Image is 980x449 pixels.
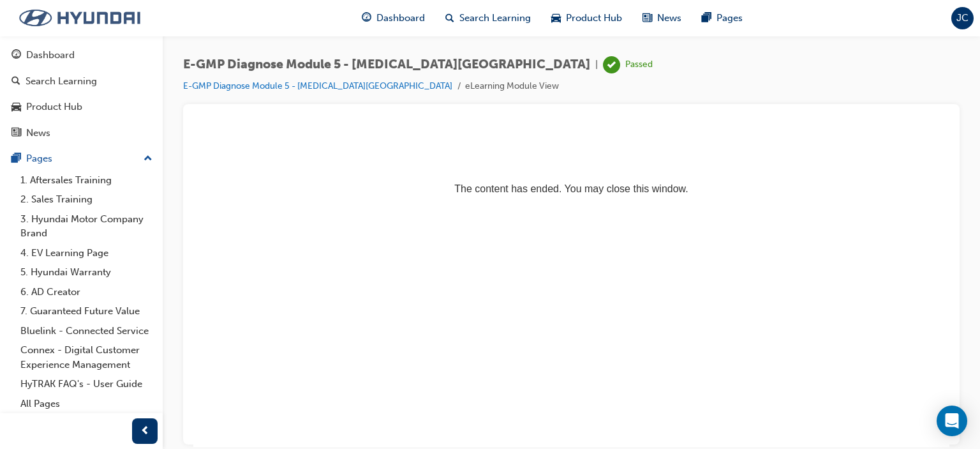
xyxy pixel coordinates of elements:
div: Pages [26,151,52,166]
div: Dashboard [26,48,75,63]
a: Connex - Digital Customer Experience Management [15,340,158,374]
button: JC [951,7,974,29]
a: 4. EV Learning Page [15,243,158,263]
span: car-icon [11,102,21,113]
span: Search Learning [459,11,531,26]
button: Pages [5,147,158,171]
div: News [26,126,50,141]
button: DashboardSearch LearningProduct HubNews [5,41,158,147]
a: Dashboard [5,43,158,67]
a: Search Learning [5,70,158,93]
a: news-iconNews [632,5,692,31]
a: car-iconProduct Hub [541,5,632,31]
span: pages-icon [702,10,711,26]
span: search-icon [11,76,20,88]
span: car-icon [551,10,561,26]
a: All Pages [15,394,158,414]
a: 6. AD Creator [15,282,158,302]
span: learningRecordVerb_PASS-icon [603,56,620,73]
a: Bluelink - Connected Service [15,321,158,341]
span: E-GMP Diagnose Module 5 - [MEDICAL_DATA][GEOGRAPHIC_DATA] [183,57,590,72]
div: Passed [625,59,653,71]
span: News [657,11,681,26]
span: prev-icon [140,423,150,439]
div: Search Learning [26,74,97,89]
div: Open Intercom Messenger [937,406,967,436]
a: guage-iconDashboard [352,5,435,31]
span: JC [956,11,969,26]
a: Product Hub [5,95,158,119]
a: search-iconSearch Learning [435,5,541,31]
div: Product Hub [26,100,82,114]
a: 1. Aftersales Training [15,171,158,190]
a: pages-iconPages [692,5,753,31]
span: Dashboard [376,11,425,26]
span: guage-icon [11,50,21,61]
span: guage-icon [362,10,371,26]
a: E-GMP Diagnose Module 5 - [MEDICAL_DATA][GEOGRAPHIC_DATA] [183,80,452,91]
span: news-icon [642,10,652,26]
img: Trak [6,4,153,31]
a: 5. Hyundai Warranty [15,263,158,282]
a: 3. Hyundai Motor Company Brand [15,209,158,243]
span: up-icon [144,151,152,167]
p: The content has ended. You may close this window. [5,10,751,68]
a: HyTRAK FAQ's - User Guide [15,374,158,394]
a: News [5,121,158,145]
span: | [595,57,598,72]
span: Pages [716,11,743,26]
li: eLearning Module View [465,79,559,94]
span: search-icon [445,10,454,26]
span: news-icon [11,128,21,139]
span: pages-icon [11,153,21,165]
span: Product Hub [566,11,622,26]
a: 2. Sales Training [15,190,158,209]
a: 7. Guaranteed Future Value [15,301,158,321]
